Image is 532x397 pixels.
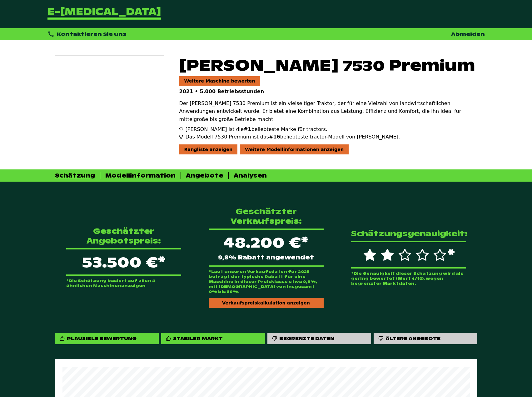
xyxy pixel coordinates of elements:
div: 48.200 €* [209,229,324,267]
div: Stabiler Markt [173,335,223,341]
span: Das Modell 7530 Premium ist das beliebteste tractor-Modell von [PERSON_NAME]. [186,133,400,141]
div: Schätzung [55,172,95,179]
span: [PERSON_NAME] 7530 Premium [179,55,475,75]
div: Begrenzte Daten [279,335,334,341]
p: *Die Schätzung basiert auf allen 4 ähnlichen Maschinenanzeigen [66,278,181,288]
div: Modellinformation [105,172,176,179]
a: Weitere Maschine bewerten [179,76,260,86]
div: Analysen [234,172,267,179]
div: Kontaktieren Sie uns [47,31,127,38]
div: Weitere Modellinformationen anzeigen [240,144,349,154]
div: Ältere Angebote [374,333,477,344]
span: Kontaktieren Sie uns [57,31,127,38]
p: Der [PERSON_NAME] 7530 Premium ist ein vielseitiger Traktor, der für eine Vielzahl von landwirtsc... [179,99,477,123]
div: Ältere Angebote [385,335,440,341]
a: Abmelden [451,31,485,38]
div: Angebote [186,172,223,179]
span: #1 [244,126,251,132]
div: Verkaufspreiskalkulation anzeigen [209,298,324,308]
p: *Die Genauigkeit dieser Schätzung wird als gering bewertet (Wert 4/10), wegen begrenzter Marktdaten. [351,271,466,286]
div: Stabiler Markt [161,333,265,344]
div: Begrenzte Daten [267,333,371,344]
p: *Laut unseren Verkaufsdaten für 2025 beträgt der typische Rabatt für eine Maschine in dieser Prei... [209,269,324,294]
div: Plausible Bewertung [67,335,137,341]
span: 9,8% Rabatt angewendet [218,255,314,260]
p: Schätzungsgenauigkeit: [351,229,466,239]
p: 53.500 €* [66,248,181,276]
a: Zurück zur Startseite [47,8,161,21]
div: Rangliste anzeigen [179,144,238,154]
div: Plausible Bewertung [55,333,159,344]
p: Geschätzter Angebotspreis: [66,226,181,246]
span: [PERSON_NAME] ist die beliebteste Marke für tractors. [186,126,327,133]
p: 2021 • 5.000 Betriebsstunden [179,88,477,94]
p: Geschätzter Verkaufspreis: [209,207,324,226]
span: #16 [269,134,280,140]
